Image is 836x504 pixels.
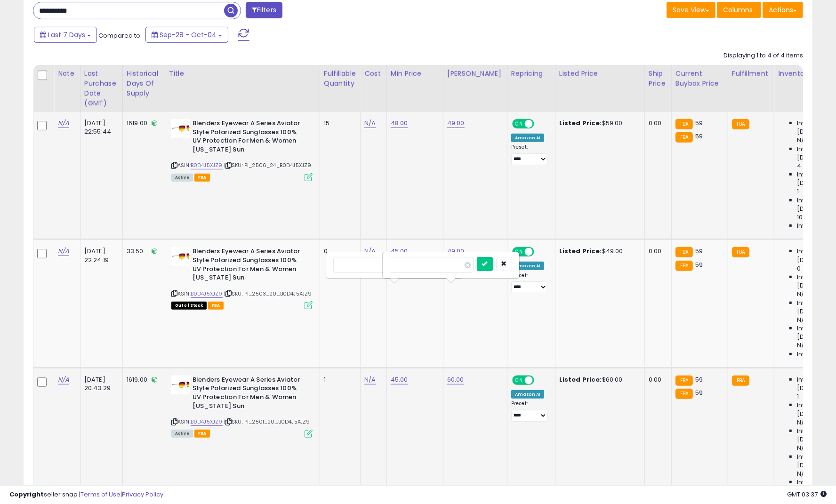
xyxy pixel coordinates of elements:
div: seller snap | | [9,490,163,499]
div: Fulfillment [732,69,770,79]
img: 318-a7UnnnL._SL40_.jpg [171,376,190,394]
span: OFF [533,120,548,128]
div: Min Price [391,69,439,79]
div: Amazon AI [511,262,544,270]
div: 1619.00 [127,376,158,384]
div: 1 [324,376,353,384]
small: FBA [675,389,693,399]
span: All listings that are currently out of stock and unavailable for purchase on Amazon [171,302,207,310]
span: OFF [533,248,548,256]
small: FBA [675,376,693,386]
span: N/A [797,136,808,144]
small: FBA [675,132,693,143]
div: Ship Price [649,69,667,88]
div: 0.00 [649,376,664,384]
span: 2025-10-13 03:37 GMT [787,490,827,499]
span: Columns [723,5,753,15]
button: Save View [667,2,715,18]
div: Title [169,69,316,79]
div: Cost [364,69,383,79]
b: Blenders Eyewear A Series Aviator Style Polarized Sunglasses 100% UV Protection For Men & Women [... [193,376,307,413]
div: Preset: [511,272,548,294]
strong: Copyright [9,490,44,499]
a: N/A [58,375,69,384]
span: 59 [695,388,703,397]
span: 0 [797,264,801,273]
img: 318-a7UnnnL._SL40_.jpg [171,119,190,138]
span: FBA [208,302,224,310]
div: [DATE] 22:55:44 [84,119,115,136]
a: B0D4J5XJZ9 [191,290,223,298]
div: Preset: [511,144,548,165]
span: FBA [194,430,210,438]
span: ON [513,248,525,256]
a: 45.00 [391,375,408,384]
div: 0.00 [649,119,664,128]
span: Compared to: [98,31,142,40]
span: 10 [797,213,803,222]
a: 49.00 [447,247,465,256]
a: N/A [364,375,376,384]
div: ASIN: [171,119,313,180]
span: N/A [797,444,808,452]
div: Amazon AI [511,390,544,399]
div: Displaying 1 to 4 of 4 items [723,51,803,60]
b: Blenders Eyewear A Series Aviator Style Polarized Sunglasses 100% UV Protection For Men & Women [... [193,119,307,156]
span: ON [513,120,525,128]
span: ON [513,376,525,384]
a: 60.00 [447,375,464,384]
div: Amazon AI [511,134,544,142]
span: All listings currently available for purchase on Amazon [171,430,193,438]
button: Sep-28 - Oct-04 [145,27,228,43]
a: N/A [58,247,69,256]
div: 1619.00 [127,119,158,128]
button: Last 7 Days [34,27,97,43]
span: All listings currently available for purchase on Amazon [171,174,193,182]
b: Listed Price: [559,375,602,384]
div: [DATE] 22:24:19 [84,247,115,264]
div: 15 [324,119,353,128]
div: Listed Price [559,69,641,79]
div: 0 [324,247,353,256]
div: Repricing [511,69,551,79]
span: | SKU: PI_2503_20_B0D4J5XJZ9 [224,290,312,297]
span: 59 [695,260,703,269]
span: N/A [797,470,808,478]
div: Fulfillable Quantity [324,69,356,88]
div: Note [58,69,76,79]
span: Last 7 Days [48,30,85,40]
a: B0D4J5XJZ9 [191,161,223,169]
div: ASIN: [171,376,313,437]
span: 1 [797,187,799,196]
span: N/A [797,418,808,427]
small: FBA [732,376,749,386]
div: Current Buybox Price [675,69,724,88]
div: $60.00 [559,376,637,384]
span: 1 [797,392,799,401]
a: Terms of Use [80,490,121,499]
div: Last Purchase Date (GMT) [84,69,119,108]
a: 45.00 [391,247,408,256]
a: N/A [58,119,69,128]
span: | SKU: PI_2506_24_B0D4J5XJZ9 [224,161,312,169]
div: [PERSON_NAME] [447,69,503,79]
b: Blenders Eyewear A Series Aviator Style Polarized Sunglasses 100% UV Protection For Men & Women [... [193,247,307,284]
span: 59 [695,132,703,141]
small: FBA [732,119,749,129]
div: ASIN: [171,247,313,308]
div: 33.50 [127,247,158,256]
span: | SKU: PI_2501_20_B0D4J5XJZ9 [224,418,310,425]
b: Listed Price: [559,247,602,256]
button: Actions [763,2,803,18]
a: 48.00 [391,119,408,128]
span: N/A [797,290,808,298]
small: FBA [732,247,749,257]
span: Sep-28 - Oct-04 [160,30,217,40]
button: Filters [246,2,282,18]
a: Privacy Policy [122,490,163,499]
span: N/A [797,316,808,324]
div: $49.00 [559,247,637,256]
div: [DATE] 20:43:29 [84,376,115,392]
span: 59 [695,247,703,256]
div: $59.00 [559,119,637,128]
